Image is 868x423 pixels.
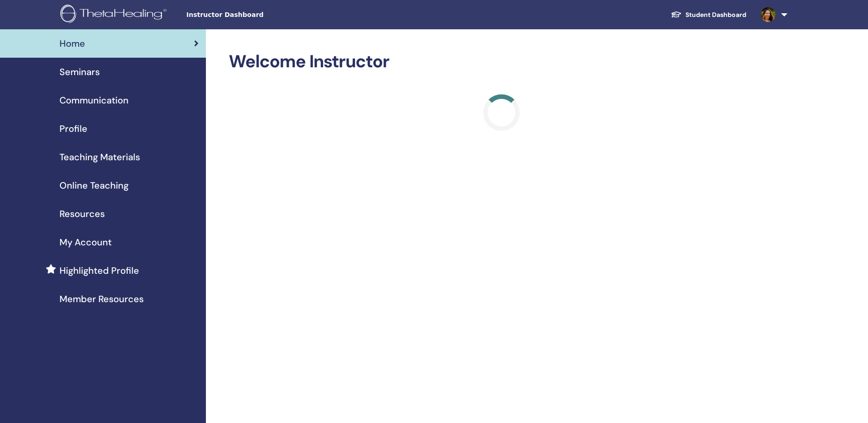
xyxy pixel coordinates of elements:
[59,292,144,306] span: Member Resources
[663,6,754,23] a: Student Dashboard
[59,207,105,221] span: Resources
[59,37,85,50] span: Home
[60,5,170,25] img: logo.png
[59,122,87,136] span: Profile
[229,51,775,72] h2: Welcome Instructor
[59,264,139,277] span: Highlighted Profile
[186,10,323,20] span: Instructor Dashboard
[761,7,776,22] img: default.jpg
[59,235,112,249] span: My Account
[671,11,682,18] img: graduation-cap-white.svg
[59,65,100,79] span: Seminars
[59,179,129,192] span: Online Teaching
[59,93,129,107] span: Communication
[59,150,140,164] span: Teaching Materials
